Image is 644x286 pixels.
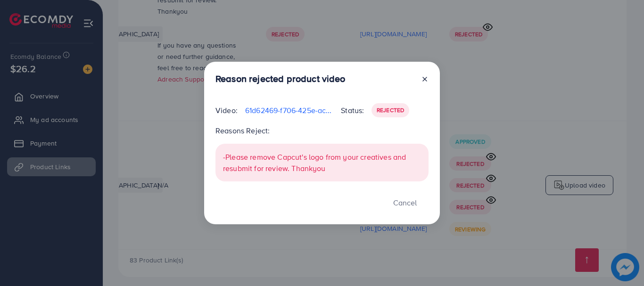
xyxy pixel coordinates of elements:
[341,105,364,116] p: Status:
[381,193,429,213] button: Cancel
[215,73,346,84] h3: Reason rejected product video
[245,105,333,116] p: 61d62469-f706-425e-ac90-b9f84c50804c-1751979319947.mp4
[215,125,429,136] p: Reasons Reject:
[223,151,421,174] p: -Please remove Capcut's logo from your creatives and resubmit for review. Thankyou
[377,106,404,114] span: Rejected
[215,105,238,116] p: Video:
